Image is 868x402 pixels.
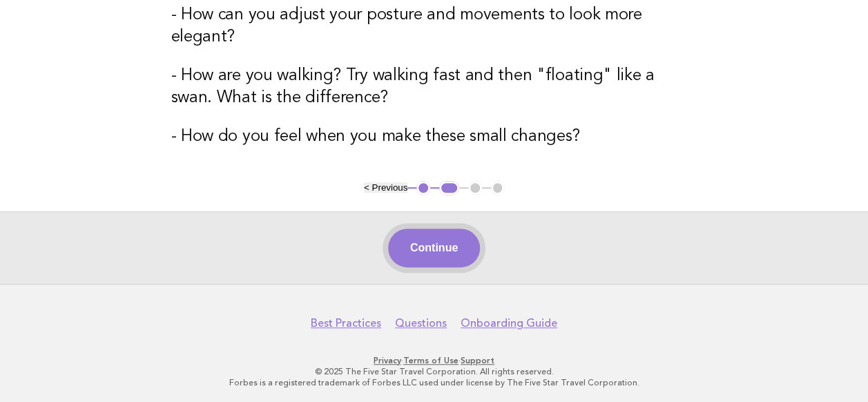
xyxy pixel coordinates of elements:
[171,4,697,48] h3: - How can you adjust your posture and movements to look more elegant?
[171,126,697,148] h3: - How do you feel when you make these small changes?
[311,316,381,330] a: Best Practices
[364,182,407,193] button: < Previous
[388,229,480,267] button: Continue
[19,366,849,377] p: © 2025 The Five Star Travel Corporation. All rights reserved.
[19,377,849,388] p: Forbes is a registered trademark of Forbes LLC used under license by The Five Star Travel Corpora...
[461,356,494,365] a: Support
[403,356,459,365] a: Terms of Use
[374,356,401,365] a: Privacy
[439,181,459,195] button: 2
[461,316,557,330] a: Onboarding Guide
[171,65,697,109] h3: - How are you walking? Try walking fast and then "floating" like a swan. What is the difference?
[416,181,430,195] button: 1
[395,316,447,330] a: Questions
[19,355,849,366] p: · ·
